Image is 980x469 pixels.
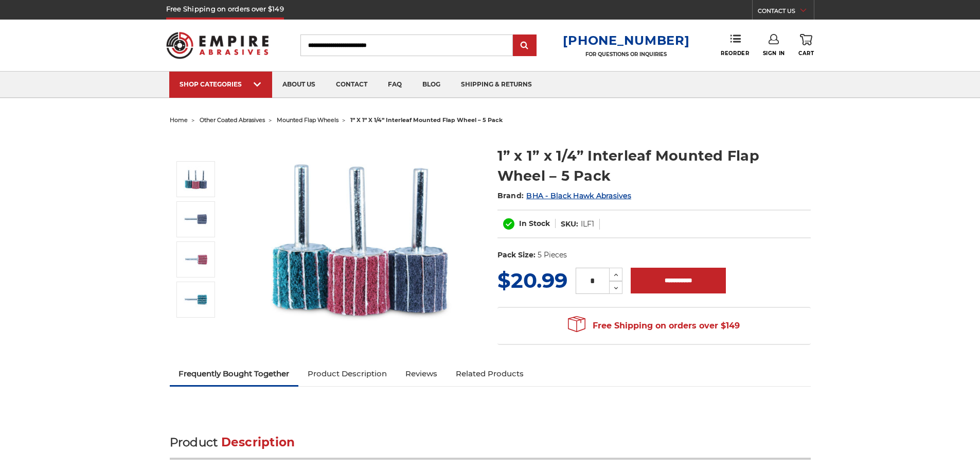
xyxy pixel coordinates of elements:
img: 1” x 1” x 1/4” Interleaf Mounted Flap Wheel – 5 Pack [183,287,209,312]
a: BHA - Black Hawk Abrasives [526,191,631,200]
img: 1” x 1” x 1/4” Interleaf Mounted Flap Wheel – 5 Pack [183,166,209,192]
dt: Pack Size: [497,250,536,260]
a: Related Products [447,362,533,385]
a: about us [272,72,326,98]
span: In Stock [519,219,550,228]
a: faq [378,72,412,98]
dt: SKU: [561,219,578,230]
a: blog [412,72,451,98]
a: other coated abrasives [200,116,265,124]
a: Reorder [721,34,749,56]
img: 1” x 1” x 1/4” Interleaf Mounted Flap Wheel – 5 Pack [183,247,209,272]
span: Description [221,435,295,449]
a: contact [326,72,378,98]
dd: ILF1 [581,219,594,230]
span: Product [170,435,218,449]
a: Frequently Bought Together [170,362,299,385]
div: SHOP CATEGORIES [180,80,262,88]
img: 1” x 1” x 1/4” Interleaf Mounted Flap Wheel – 5 Pack [183,206,209,232]
span: Sign In [763,50,785,57]
a: Reviews [396,362,447,385]
a: Product Description [298,362,396,385]
a: mounted flap wheels [277,116,338,124]
span: $20.99 [497,268,567,293]
a: CONTACT US [758,5,814,20]
span: Reorder [721,50,749,57]
span: Cart [798,50,814,57]
p: FOR QUESTIONS OR INQUIRIES [563,51,689,58]
span: Free Shipping on orders over $149 [568,316,740,336]
span: Brand: [497,191,524,200]
a: [PHONE_NUMBER] [563,33,689,48]
a: Cart [798,34,814,57]
a: shipping & returns [451,72,542,98]
h1: 1” x 1” x 1/4” Interleaf Mounted Flap Wheel – 5 Pack [497,146,811,186]
dd: 5 Pieces [538,250,567,260]
input: Submit [514,36,535,56]
span: 1” x 1” x 1/4” interleaf mounted flap wheel – 5 pack [350,116,503,124]
img: 1” x 1” x 1/4” Interleaf Mounted Flap Wheel – 5 Pack [258,135,464,341]
a: home [170,116,188,124]
img: Empire Abrasives [166,25,269,65]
